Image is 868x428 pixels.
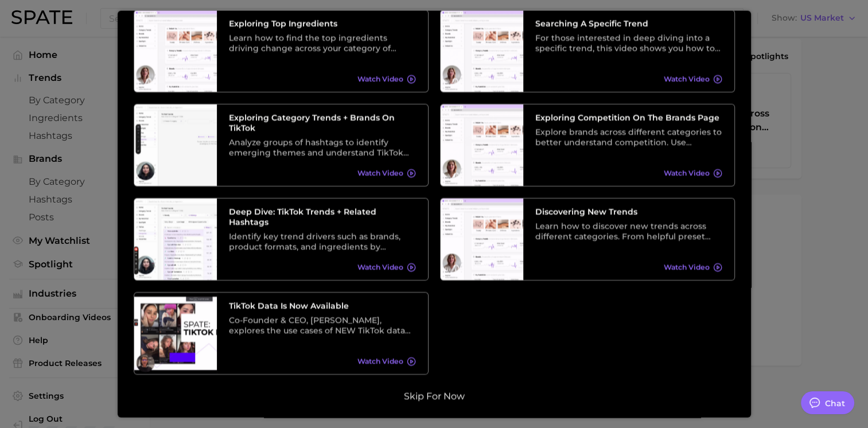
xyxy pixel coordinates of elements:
[134,291,429,374] a: TikTok data is now availableCo-Founder & CEO, [PERSON_NAME], explores the use cases of NEW TikTok...
[535,220,722,241] div: Learn how to discover new trends across different categories. From helpful preset filters to diff...
[535,126,722,147] div: Explore brands across different categories to better understand competition. Use different preset...
[229,231,416,251] div: Identify key trend drivers such as brands, product formats, and ingredients by leveraging a categ...
[664,263,710,271] span: Watch Video
[229,314,416,335] div: Co-Founder & CEO, [PERSON_NAME], explores the use cases of NEW TikTok data and its relationship w...
[400,390,468,402] button: Skip for now
[357,75,403,83] span: Watch Video
[229,300,416,310] h3: TikTok data is now available
[440,9,735,92] a: Searching A Specific TrendFor those interested in deep diving into a specific trend, this video s...
[229,137,416,157] div: Analyze groups of hashtags to identify emerging themes and understand TikTok trends at a higher l...
[535,112,722,122] h3: Exploring Competition on the Brands Page
[357,169,403,177] span: Watch Video
[535,18,722,28] h3: Searching A Specific Trend
[134,197,429,280] a: Deep Dive: TikTok Trends + Related HashtagsIdentify key trend drivers such as brands, product for...
[535,32,722,53] div: For those interested in deep diving into a specific trend, this video shows you how to search tre...
[134,103,429,186] a: Exploring Category Trends + Brands on TikTokAnalyze groups of hashtags to identify emerging theme...
[664,169,710,177] span: Watch Video
[664,75,710,83] span: Watch Video
[535,206,722,216] h3: Discovering New Trends
[440,197,735,280] a: Discovering New TrendsLearn how to discover new trends across different categories. From helpful ...
[229,112,416,133] h3: Exploring Category Trends + Brands on TikTok
[357,263,403,271] span: Watch Video
[229,18,416,28] h3: Exploring Top Ingredients
[357,357,403,365] span: Watch Video
[229,32,416,53] div: Learn how to find the top ingredients driving change across your category of choice. From broad c...
[134,9,429,92] a: Exploring Top IngredientsLearn how to find the top ingredients driving change across your categor...
[229,206,416,227] h3: Deep Dive: TikTok Trends + Related Hashtags
[440,103,735,186] a: Exploring Competition on the Brands PageExplore brands across different categories to better unde...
